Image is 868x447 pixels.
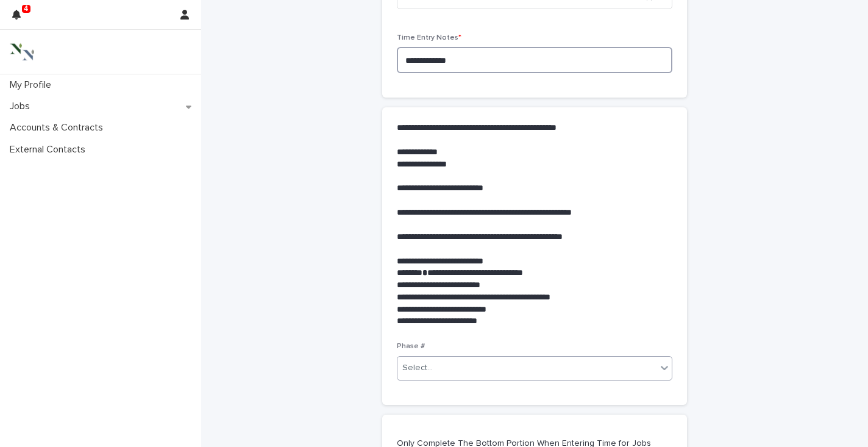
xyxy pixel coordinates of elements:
[24,4,28,13] p: 4
[5,122,113,134] p: Accounts & Contracts
[5,79,61,91] p: My Profile
[12,7,28,29] div: 4
[10,40,34,64] img: 3bAFpBnQQY6ys9Fa9hsD
[397,343,425,350] span: Phase #
[5,144,95,156] p: External Contacts
[402,362,433,374] div: Select...
[397,34,461,41] span: Time Entry Notes
[5,101,40,112] p: Jobs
